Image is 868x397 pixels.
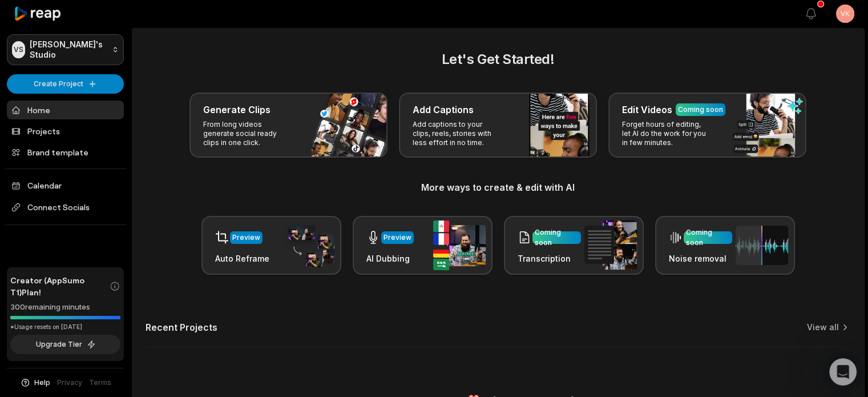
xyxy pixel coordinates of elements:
[7,176,124,195] a: Calendar
[807,322,839,333] a: View all
[10,335,120,354] button: Upgrade Tier
[736,226,788,265] img: noise_removal.png
[622,120,710,147] p: Forget hours of editing, let AI do the work for you in few minutes.
[413,120,501,147] p: Add captions to your clips, reels, stories with less effort in no time.
[34,378,50,388] span: Help
[203,103,271,117] h3: Generate Clips
[678,105,723,115] div: Coming soon
[829,358,857,386] iframe: Intercom live chat
[535,227,579,248] div: Coming soon
[215,252,269,264] h3: Auto Reframe
[20,378,50,388] button: Help
[7,197,124,218] span: Connect Socials
[10,323,120,331] div: *Usage resets on [DATE]
[146,181,850,194] h3: More ways to create & edit with AI
[686,227,730,248] div: Coming soon
[7,74,124,94] button: Create Project
[383,232,411,243] div: Preview
[433,220,486,270] img: ai_dubbing.png
[282,223,334,268] img: auto_reframe.png
[669,252,732,264] h3: Noise removal
[413,103,474,117] h3: Add Captions
[146,49,850,70] h2: Let's Get Started!
[232,232,260,243] div: Preview
[10,302,120,313] div: 300 remaining minutes
[10,274,110,298] span: Creator (AppSumo T1) Plan!
[7,101,124,119] a: Home
[57,378,82,388] a: Privacy
[12,41,25,58] div: VS
[203,120,292,147] p: From long videos generate social ready clips in one click.
[584,220,637,270] img: transcription.png
[7,143,124,162] a: Brand template
[518,252,581,264] h3: Transcription
[366,252,414,264] h3: AI Dubbing
[89,378,111,388] a: Terms
[7,122,124,141] a: Projects
[146,322,217,333] h2: Recent Projects
[622,103,672,117] h3: Edit Videos
[30,39,107,60] p: [PERSON_NAME]'s Studio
